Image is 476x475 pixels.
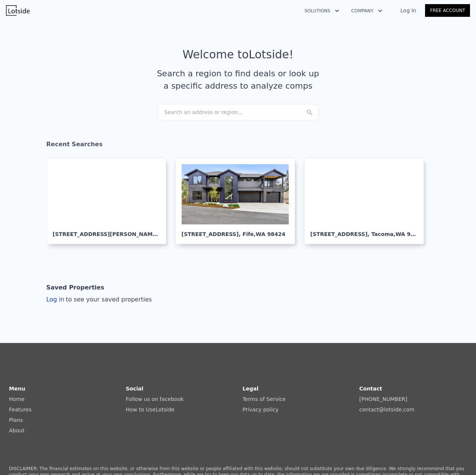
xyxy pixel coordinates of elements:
a: Log In [391,7,425,14]
span: , WA 98408 [394,231,425,237]
span: to see your saved properties [64,296,152,303]
span: , WA 98424 [254,231,286,237]
div: Log in [46,295,152,304]
img: Lotside [6,5,30,16]
a: Terms of Service [243,396,286,402]
a: Home [9,396,24,402]
div: Recent Searches [46,134,430,158]
div: [STREET_ADDRESS] , Fife [182,224,289,238]
a: About [9,427,24,433]
div: [STREET_ADDRESS][PERSON_NAME] , [PERSON_NAME] [53,224,160,238]
div: Search an address or region... [158,104,318,120]
a: Features [9,407,31,413]
a: contact@lotside.com [359,407,414,413]
a: [STREET_ADDRESS], Tacoma,WA 98408 [304,158,430,244]
a: Plans [9,417,23,423]
a: Follow us on facebook [126,396,184,402]
div: Saved Properties [46,280,104,295]
a: Free Account [425,4,470,17]
strong: Contact [359,386,382,392]
strong: Social [126,386,143,392]
strong: Menu [9,386,25,392]
a: [STREET_ADDRESS], Fife,WA 98424 [175,158,301,244]
a: How to UseLotside [126,407,175,413]
a: [STREET_ADDRESS][PERSON_NAME], [PERSON_NAME] [46,158,172,244]
button: Solutions [298,4,345,18]
a: [PHONE_NUMBER] [359,396,407,402]
button: Company [345,4,388,18]
strong: Legal [243,386,259,392]
div: [STREET_ADDRESS] , Tacoma [310,224,418,238]
a: Privacy policy [243,407,279,413]
div: Search a region to find deals or look up a specific address to analyze comps [154,67,322,92]
div: Welcome to Lotside ! [182,48,294,61]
